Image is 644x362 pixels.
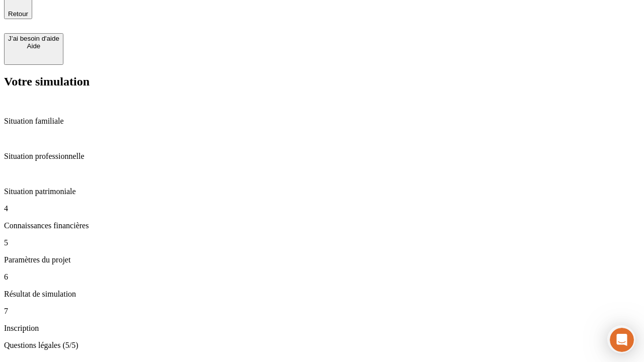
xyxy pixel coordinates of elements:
[8,10,28,18] span: Retour
[610,328,634,352] iframe: Intercom live chat
[4,290,640,299] p: Résultat de simulation
[4,324,640,333] p: Inscription
[4,152,640,161] p: Situation professionnelle
[4,255,640,264] p: Paramètres du projet
[4,221,640,230] p: Connaissances financières
[4,75,640,88] h2: Votre simulation
[4,117,640,126] p: Situation familiale
[4,238,640,247] p: 5
[4,33,63,65] button: J’ai besoin d'aideAide
[4,341,640,350] p: Questions légales (5/5)
[8,42,59,50] div: Aide
[4,204,640,213] p: 4
[4,307,640,316] p: 7
[4,187,640,196] p: Situation patrimoniale
[8,35,59,42] div: J’ai besoin d'aide
[607,325,635,353] iframe: Intercom live chat discovery launcher
[4,273,640,282] p: 6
